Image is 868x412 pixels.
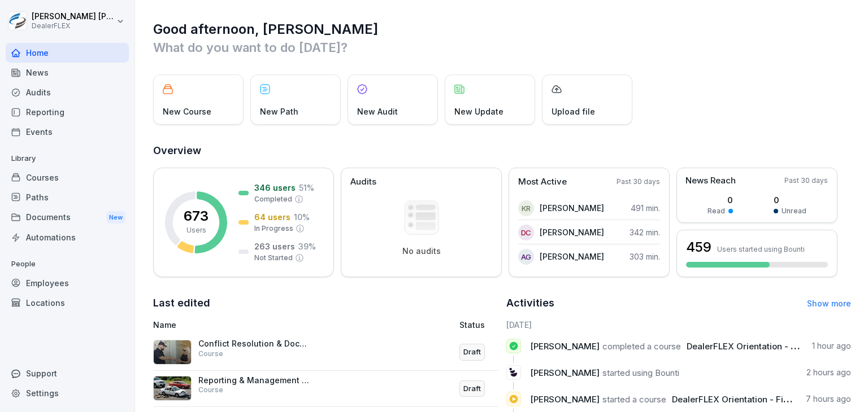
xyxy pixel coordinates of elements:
p: New Update [454,106,504,117]
p: 491 min. [631,202,660,214]
p: Audits [350,176,376,189]
div: DC [518,225,534,240]
p: Users [186,225,206,235]
p: Library [6,150,129,168]
p: People [6,255,129,273]
p: 346 users [254,182,296,194]
a: Events [6,122,129,142]
span: [PERSON_NAME] [530,367,600,378]
p: 0 [774,194,806,206]
a: Reporting [6,102,129,122]
p: In Progress [254,223,293,234]
p: Read [708,206,725,216]
a: Employees [6,273,129,293]
div: Support [6,363,129,383]
span: [PERSON_NAME] [530,394,600,405]
p: [PERSON_NAME] [540,202,604,214]
p: 64 users [254,211,290,223]
p: 673 [184,209,209,223]
p: 303 min. [630,251,660,262]
span: [PERSON_NAME] [530,341,600,352]
p: 0 [708,194,733,206]
div: Documents [6,207,129,228]
h2: Last edited [153,295,498,311]
p: [PERSON_NAME] [540,251,604,262]
p: 39 % [298,240,316,252]
a: Audits [6,82,129,102]
p: Completed [254,194,292,204]
a: Home [6,43,129,63]
p: Draft [463,383,481,395]
p: Course [198,349,223,359]
p: No audits [402,246,441,256]
p: Unread [782,206,806,216]
p: 2 hours ago [806,367,851,378]
a: Settings [6,383,129,403]
h1: Good afternoon, [PERSON_NAME] [153,20,851,38]
a: Automations [6,227,129,247]
p: Not Started [254,253,293,263]
h3: 459 [686,238,711,257]
p: DealerFLEX [32,22,114,30]
img: zk0x44riwstrlgqryo3l2fe3.png [153,340,192,365]
p: New Path [260,106,298,117]
a: Locations [6,293,129,313]
a: Paths [6,187,129,207]
p: Most Active [518,176,567,189]
a: Show more [807,299,851,308]
h2: Activities [506,295,554,311]
a: Reporting & Management of Claims (Supervisor)CourseDraft [153,371,498,407]
span: completed a course [602,341,681,352]
p: 51 % [299,182,314,194]
p: 1 hour ago [812,340,851,352]
a: Conflict Resolution & Documentation (Supervisor)CourseDraft [153,334,498,371]
p: Past 30 days [617,177,660,187]
p: 263 users [254,240,295,252]
p: Course [198,385,223,395]
p: What do you want to do [DATE]? [153,38,851,56]
p: Reporting & Management of Claims (Supervisor) [198,375,311,385]
span: started a course [602,394,666,405]
a: News [6,63,129,82]
p: [PERSON_NAME] [540,226,604,238]
p: 342 min. [630,226,660,238]
p: Status [459,319,485,331]
div: New [106,211,125,224]
p: Conflict Resolution & Documentation (Supervisor) [198,339,311,349]
p: Draft [463,347,481,358]
p: New Course [163,106,211,117]
p: Upload file [552,106,595,117]
p: News Reach [685,174,736,187]
a: DocumentsNew [6,207,129,228]
a: Courses [6,168,129,187]
p: New Audit [357,106,398,117]
p: [PERSON_NAME] [PERSON_NAME] [32,12,114,21]
img: mk82rbguh2ncxwxcf8nh6q1f.png [153,376,192,401]
span: started using Bounti [602,367,679,378]
div: KR [518,200,534,216]
p: 10 % [294,211,310,223]
h2: Overview [153,143,851,159]
p: Name [153,319,365,331]
p: Past 30 days [784,176,828,186]
div: AG [518,249,534,265]
h6: [DATE] [506,319,852,331]
p: 7 hours ago [806,393,851,405]
p: Users started using Bounti [717,245,805,253]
